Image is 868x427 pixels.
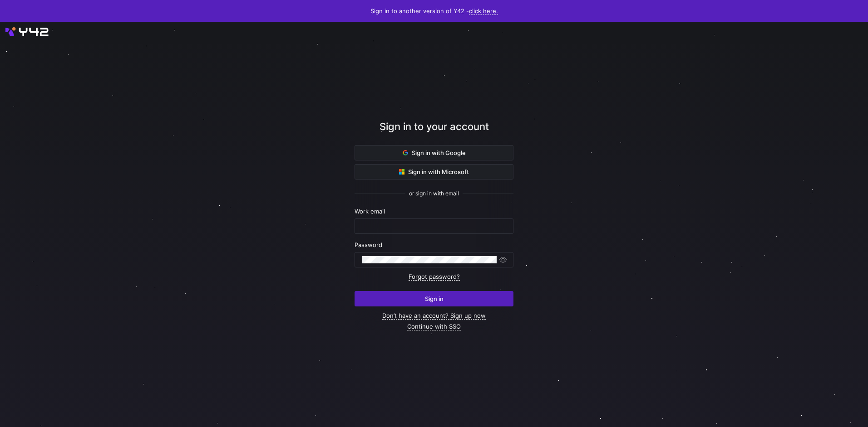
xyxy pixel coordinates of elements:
[355,119,513,145] div: Sign in to your account
[355,241,382,248] span: Password
[355,208,385,215] span: Work email
[355,291,513,306] button: Sign in
[355,164,513,180] button: Sign in with Microsoft
[425,295,444,302] span: Sign in
[409,190,459,197] span: or sign in with email
[469,7,498,15] a: click here.
[355,145,513,160] button: Sign in with Google
[409,273,460,281] a: Forgot password?
[407,323,461,330] a: Continue with SSO
[403,149,466,156] span: Sign in with Google
[382,312,486,320] a: Don’t have an account? Sign up now
[399,168,469,175] span: Sign in with Microsoft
